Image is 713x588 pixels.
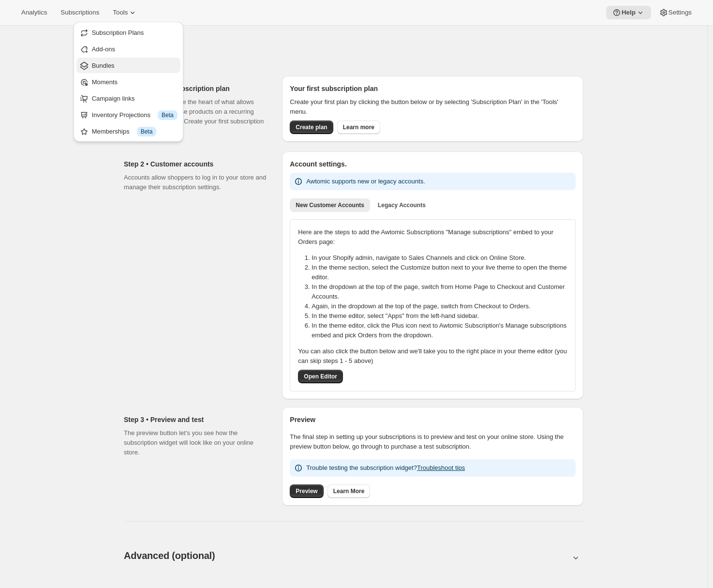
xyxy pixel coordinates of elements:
[76,74,180,90] button: Moments
[21,9,47,16] span: Analytics
[298,370,343,383] button: Open Editor
[306,463,465,473] p: Trouble testing the subscription widget?
[107,6,143,19] button: Tools
[124,415,267,424] h2: Step 3 • Preview and test
[76,25,180,40] button: Subscription Plans
[417,464,465,471] a: Troubleshoot tips
[76,41,180,57] button: Add-ons
[312,311,573,321] li: In the theme editor, select "Apps" from the left-hand sidebar.
[92,78,118,86] span: Moments
[92,62,115,69] span: Bundles
[92,110,178,120] div: Inventory Projections
[55,6,105,19] button: Subscriptions
[668,9,692,16] span: Settings
[290,159,576,169] h2: Account settings.
[290,415,576,424] h2: Preview
[304,373,337,380] span: Open Editor
[622,9,636,16] span: Help
[343,123,374,131] span: Learn more
[378,201,426,209] span: Legacy Accounts
[92,95,135,102] span: Campaign links
[141,128,153,136] span: Beta
[162,111,174,119] span: Beta
[76,58,180,73] button: Bundles
[290,121,333,134] button: Create plan
[312,253,573,263] li: In your Shopify admin, navigate to Sales Channels and click on Online Store.
[124,428,267,457] p: The preview button let’s you see how the subscription widget will look like on your online store.
[606,6,651,19] button: Help
[290,198,370,212] button: New Customer Accounts
[312,302,573,311] li: Again, in the dropdown at the top of the page, switch from Checkout to Orders.
[92,45,115,53] span: Add-ons
[113,9,128,16] span: Tools
[296,201,364,209] span: New Customer Accounts
[124,173,267,192] p: Accounts allow shoppers to log in to your store and manage their subscription settings.
[298,227,567,247] p: Here are the steps to add the Awtomic Subscriptions "Manage subscriptions" embed to your Orders p...
[296,123,327,131] span: Create plan
[124,97,267,136] p: Subscription plans are the heart of what allows customers to purchase products on a recurring bas...
[124,550,215,561] span: Advanced (optional)
[15,6,53,19] button: Analytics
[290,484,323,498] a: Preview
[312,321,573,340] li: In the theme editor, click the Plus icon next to Awtomic Subscription's Manage subscriptions embe...
[92,29,144,36] span: Subscription Plans
[333,487,365,495] span: Learn More
[76,123,180,139] button: Memberships
[290,432,576,452] p: The final step in setting up your subscriptions is to preview and test on your online store. Usin...
[337,121,380,134] a: Learn more
[306,177,425,186] p: Awtomic supports new or legacy accounts.
[76,90,180,106] button: Campaign links
[372,198,431,212] button: Legacy Accounts
[124,159,267,169] h2: Step 2 • Customer accounts
[76,107,180,122] button: Inventory Projections
[312,282,573,302] li: In the dropdown at the top of the page, switch from Home Page to Checkout and Customer Accounts.
[298,347,567,366] p: You can also click the button below and we'll take you to the right place in your theme editor (y...
[92,127,178,136] div: Memberships
[290,84,576,93] h2: Your first subscription plan
[60,9,99,16] span: Subscriptions
[290,97,576,117] p: Create your first plan by clicking the button below or by selecting 'Subscription Plan' in the 'T...
[124,84,267,93] h2: Step 1 • Create subscription plan
[653,6,698,19] button: Settings
[312,263,573,282] li: In the theme section, select the Customize button next to your live theme to open the theme editor.
[296,487,317,495] span: Preview
[327,484,371,498] a: Learn More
